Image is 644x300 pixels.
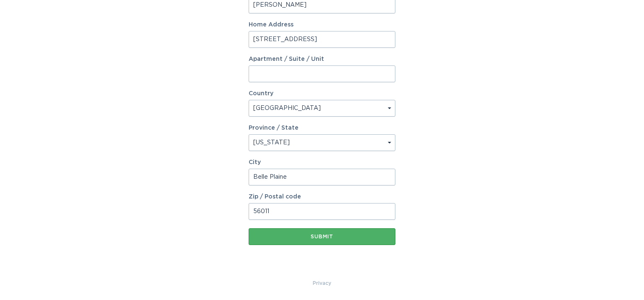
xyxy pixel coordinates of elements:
a: Privacy Policy & Terms of Use [313,279,331,288]
label: Apartment / Suite / Unit [249,56,395,62]
label: Province / State [249,125,299,131]
div: Submit [253,234,391,239]
label: Home Address [249,22,395,28]
label: Zip / Postal code [249,194,395,200]
label: Country [249,91,273,97]
label: City [249,159,395,165]
button: Submit [249,228,395,245]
